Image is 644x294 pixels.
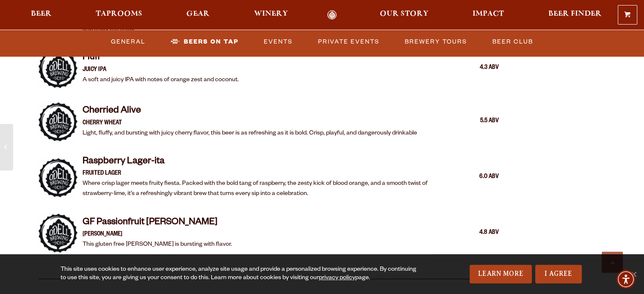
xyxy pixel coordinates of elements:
span: Our Story [380,11,428,17]
h4: Fluff [83,52,239,65]
p: Where crisp lager meets fruity fiesta. Packed with the bold tang of raspberry, the zesty kick of ... [83,179,452,199]
span: Taprooms [96,11,142,17]
a: Odell Home [316,10,348,20]
span: Beer [31,11,52,17]
a: Scroll to top [602,252,623,273]
a: I Agree [535,265,582,283]
a: General [108,32,149,51]
p: Juicy IPA [83,65,239,75]
h4: Raspberry Lager-ita [83,156,452,169]
p: Fruited Lager [83,169,452,179]
h4: Cherried Alive [83,105,417,118]
div: 6.0 ABV [456,172,499,183]
a: Learn More [470,265,532,283]
h4: GF Passionfruit [PERSON_NAME] [83,217,232,230]
a: Gear [181,10,215,20]
a: Brewery Tours [401,32,470,51]
p: Light, fluffy, and bursting with juicy cherry flavor, this beer is as refreshing as it is bold. C... [83,129,417,139]
div: This site uses cookies to enhance user experience, analyze site usage and provide a personalized ... [61,266,422,283]
a: Winery [249,10,293,20]
a: Events [260,32,296,51]
p: [PERSON_NAME] [83,230,232,240]
a: privacy policy [319,275,355,282]
a: Beer Club [489,32,536,51]
div: 4.8 ABV [456,228,499,239]
div: Accessibility Menu [616,270,635,289]
a: Impact [467,10,509,20]
a: Taprooms [90,10,148,20]
a: Private Events [315,32,383,51]
span: Impact [473,11,504,17]
a: Beers on Tap [167,32,242,51]
div: 5.5 ABV [456,116,499,127]
img: Item Thumbnail [39,102,77,141]
span: Winery [254,11,288,17]
img: Item Thumbnail [39,49,77,88]
p: Cherry Wheat [83,118,417,129]
p: This gluten free [PERSON_NAME] is bursting with flavor. [83,240,232,250]
span: Beer Finder [548,11,601,17]
span: Gear [186,11,210,17]
div: 4.3 ABV [456,63,499,74]
img: Item Thumbnail [39,158,77,197]
a: Beer [25,10,57,20]
a: Our Story [374,10,434,20]
p: A soft and juicy IPA with notes of orange zest and coconut. [83,75,239,85]
a: Beer Finder [542,10,607,20]
img: Item Thumbnail [39,214,77,253]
